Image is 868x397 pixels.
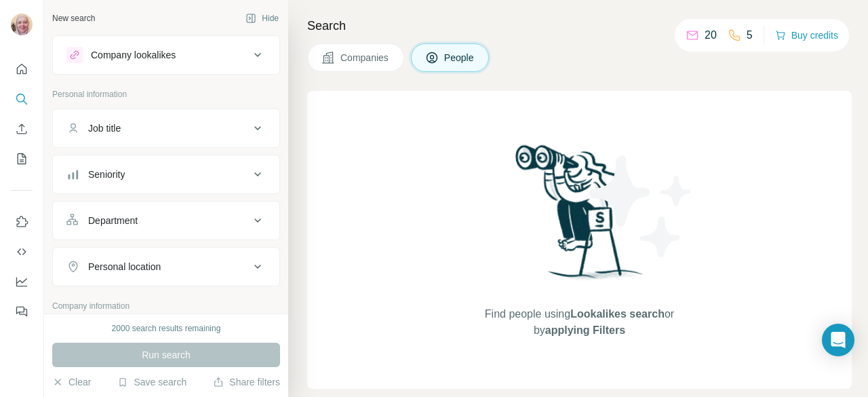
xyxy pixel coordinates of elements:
button: Job title [53,112,279,145]
img: Surfe Illustration - Stars [580,145,702,267]
span: applying Filters [545,324,625,336]
div: Personal location [88,260,161,273]
button: Enrich CSV [11,117,33,141]
button: Feedback [11,299,33,324]
div: Company lookalikes [91,48,176,62]
button: Share filters [213,375,280,389]
p: Company information [52,300,280,312]
p: 20 [705,27,717,43]
button: Seniority [53,158,279,191]
button: Buy credits [775,26,838,45]
div: Job title [88,121,121,135]
span: Find people using or by [471,306,688,339]
button: Department [53,204,279,237]
button: Clear [52,375,91,389]
button: Use Surfe API [11,240,33,264]
span: People [444,51,475,64]
button: Personal location [53,250,279,283]
button: Search [11,87,33,111]
div: 2000 search results remaining [112,322,221,335]
div: Department [88,214,138,227]
p: 5 [747,27,753,43]
h4: Search [307,16,852,35]
div: New search [52,12,95,24]
div: Seniority [88,168,125,181]
div: Open Intercom Messenger [822,324,854,356]
button: Dashboard [11,269,33,294]
span: Companies [340,51,390,64]
p: Personal information [52,88,280,100]
span: Lookalikes search [570,308,665,320]
img: Avatar [11,14,33,35]
button: My lists [11,147,33,171]
button: Use Surfe on LinkedIn [11,210,33,234]
button: Company lookalikes [53,39,279,71]
button: Hide [236,8,288,29]
img: Surfe Illustration - Woman searching with binoculars [509,141,650,292]
button: Save search [117,375,186,389]
button: Quick start [11,57,33,81]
